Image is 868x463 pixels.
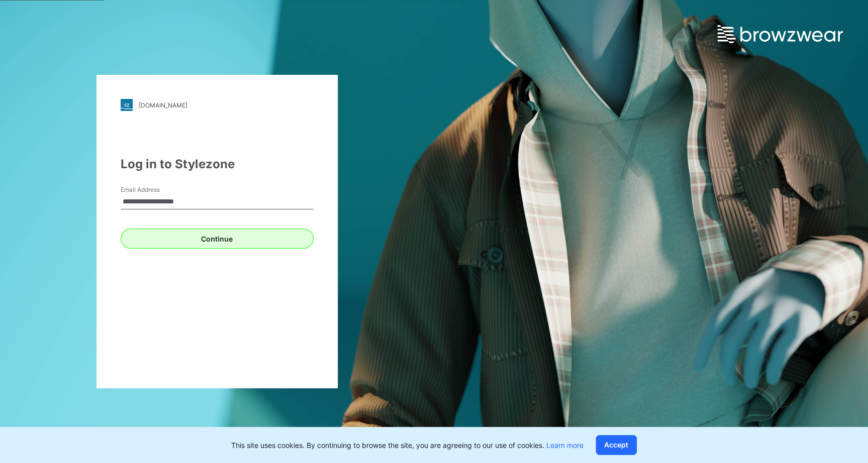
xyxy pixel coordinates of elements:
div: [DOMAIN_NAME] [139,101,187,109]
img: browzwear-logo.e42bd6dac1945053ebaf764b6aa21510.svg [717,25,843,43]
p: This site uses cookies. By continuing to browse the site, you are agreeing to our use of cookies. [231,440,584,450]
a: [DOMAIN_NAME] [121,99,314,111]
label: Email Address [121,185,191,194]
a: Learn more [546,441,584,449]
div: Log in to Stylezone [121,155,314,173]
img: stylezone-logo.562084cfcfab977791bfbf7441f1a819.svg [121,99,133,111]
button: Continue [121,228,314,249]
button: Accept [596,435,637,455]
